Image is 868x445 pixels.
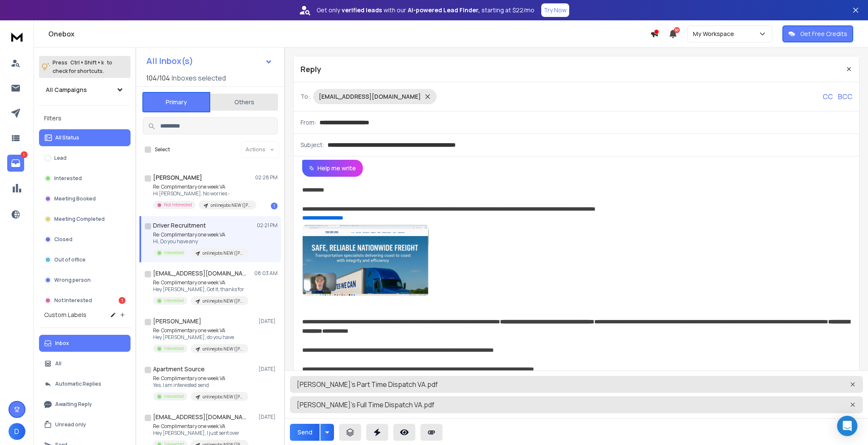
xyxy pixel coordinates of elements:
button: Primary [142,92,210,112]
p: From: [300,118,316,127]
p: My Workspace [693,30,737,38]
button: Meeting Completed [39,211,131,228]
button: Lead [39,150,131,167]
p: onlinejobs NEW ([PERSON_NAME] add to this one) [203,394,243,400]
p: Yes, I am interested send [153,382,248,389]
p: onlinejobs NEW ([PERSON_NAME] add to this one) [203,346,243,352]
div: Open Intercom Messenger [837,416,857,436]
h1: Apartment Source [153,365,205,373]
button: Get Free Credits [782,25,853,42]
p: Re: Complimentary one week VA [153,231,248,238]
button: Unread only [39,416,131,433]
strong: verified leads [342,6,382,14]
p: CC [823,92,833,102]
p: Re: Complimentary one week VA [153,423,248,430]
p: Hey [PERSON_NAME], do you have [153,334,248,341]
p: Interested [164,250,184,256]
p: Inbox [55,340,69,347]
span: 104 / 104 [146,73,170,83]
button: Interested [39,170,131,187]
p: 02:21 PM [257,222,278,229]
p: Try Now [544,6,567,14]
p: [DATE] [259,366,278,373]
p: 08:03 AM [254,270,278,277]
p: Interested [164,345,184,352]
h1: All Campaigns [46,86,87,94]
button: Help me write [302,160,363,177]
a: 1 [7,155,24,172]
button: Inbox [39,335,131,352]
h3: Custom Labels [44,311,86,319]
span: Ctrl + Shift + k [69,58,105,67]
button: Closed [39,231,131,248]
p: Closed [54,236,72,243]
p: Automatic Replies [55,381,101,387]
h3: Filters [39,112,131,124]
h1: Driver Recruitment [153,221,206,230]
p: Get only with our starting at $22/mo [317,6,534,14]
p: Wrong person [54,277,91,284]
img: logo [8,29,25,44]
p: Meeting Booked [54,195,96,202]
span: 50 [674,27,680,33]
p: Re: Complimentary one week VA [153,327,248,334]
p: Hey [PERSON_NAME], Got it, thanks for [153,286,248,293]
p: Re: Complimentary one week VA [153,184,255,190]
p: Interested [164,393,184,400]
button: All Status [39,129,131,146]
button: All Inbox(s) [139,53,279,70]
button: Awaiting Reply [39,396,131,413]
p: 02:28 PM [255,174,278,181]
button: Meeting Booked [39,190,131,207]
button: Out of office [39,251,131,268]
p: 1 [21,151,28,158]
p: Out of office [54,256,86,263]
p: onlinejobs NEW ([PERSON_NAME] add to this one) [203,298,243,304]
p: Hi [PERSON_NAME], No worries - [153,190,255,197]
p: [DATE] [259,318,278,325]
p: Meeting Completed [54,216,105,222]
p: Re: Complimentary one week VA [153,279,248,286]
button: Automatic Replies [39,375,131,392]
button: Not Interested1 [39,292,131,309]
p: [EMAIL_ADDRESS][DOMAIN_NAME] [319,92,421,101]
p: Lead [54,155,67,161]
h1: [EMAIL_ADDRESS][DOMAIN_NAME] [153,413,246,421]
label: Select [155,146,170,153]
button: All Campaigns [39,81,131,98]
p: Unread only [55,421,86,428]
button: Send [290,424,320,441]
p: BCC [838,92,852,102]
p: All Status [55,134,79,141]
button: Wrong person [39,272,131,289]
p: Press to check for shortcuts. [53,58,112,75]
h3: [PERSON_NAME]'s Part Time Dispatch VA.pdf [297,379,716,389]
h1: Onebox [48,29,650,39]
button: D [8,423,25,440]
button: Others [210,93,278,111]
p: Not Interested [164,202,192,208]
p: Awaiting Reply [55,401,92,408]
strong: AI-powered Lead Finder, [408,6,480,14]
p: Re: Complimentary one week VA [153,375,248,382]
div: 1 [119,297,125,304]
p: Hey [PERSON_NAME], I just sent over [153,430,248,437]
p: Subject: [300,141,324,149]
h1: [EMAIL_ADDRESS][DOMAIN_NAME] [153,269,246,278]
div: 1 [271,203,278,209]
p: Hi, Do you have any [153,238,248,245]
button: All [39,355,131,372]
p: onlinejobs NEW ([PERSON_NAME] add to this one) [203,250,243,256]
p: To: [300,92,310,101]
p: All [55,360,61,367]
button: Try Now [541,3,569,17]
p: [DATE] [259,414,278,420]
h3: [PERSON_NAME]'s Full Time Dispatch VA.pdf [297,400,716,410]
p: onlinejobs NEW ([PERSON_NAME] add to this one) [211,202,251,209]
h3: Inboxes selected [172,73,226,83]
h1: All Inbox(s) [146,57,193,65]
h1: [PERSON_NAME] [153,317,201,325]
p: Reply [300,63,321,75]
p: Interested [164,298,184,304]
